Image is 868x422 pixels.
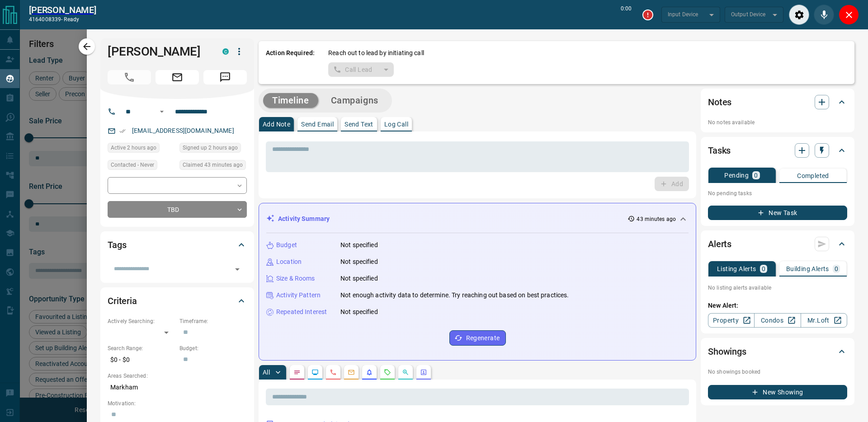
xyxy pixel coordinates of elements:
[108,294,137,308] h2: Criteria
[222,48,229,55] div: condos.ca
[340,307,378,317] p: Not specified
[179,344,247,352] p: Budget:
[344,121,373,127] p: Send Text
[708,284,847,292] p: No listing alerts available
[801,313,847,328] a: Mr.Loft
[301,121,334,127] p: Send Email
[708,368,847,376] p: No showings booked
[263,121,290,127] p: Add Note
[708,118,847,127] p: No notes available
[708,187,847,200] p: No pending tasks
[621,5,632,25] p: 0:00
[108,317,175,325] p: Actively Searching:
[835,266,838,272] p: 0
[276,291,321,300] p: Activity Pattern
[108,238,126,252] h2: Tags
[340,257,378,267] p: Not specified
[108,372,247,380] p: Areas Searched:
[420,369,427,376] svg: Agent Actions
[708,341,847,362] div: Showings
[266,211,689,227] div: Activity Summary43 minutes ago
[402,369,409,376] svg: Opportunities
[231,263,244,276] button: Open
[708,143,731,158] h2: Tasks
[708,301,847,310] p: New Alert:
[708,385,847,399] button: New Showing
[708,237,731,251] h2: Alerts
[276,240,297,250] p: Budget
[708,91,847,113] div: Notes
[266,48,315,77] p: Action Required:
[708,140,847,161] div: Tasks
[276,307,327,317] p: Repeated Interest
[384,369,391,376] svg: Requests
[340,291,569,300] p: Not enough activity data to determine. Try reaching out based on best practices.
[366,369,373,376] svg: Listing Alerts
[754,172,758,178] p: 0
[179,160,247,173] div: Mon Aug 18 2025
[263,369,270,375] p: All
[108,290,247,312] div: Criteria
[108,143,175,155] div: Mon Aug 18 2025
[29,5,96,15] h2: [PERSON_NAME]
[111,160,154,169] span: Contacted - Never
[754,313,801,328] a: Condos
[108,344,175,352] p: Search Range:
[322,93,387,108] button: Campaigns
[156,70,199,84] span: Email
[789,5,809,25] div: Audio Settings
[64,16,79,23] span: ready
[179,317,247,325] p: Timeframe:
[203,70,247,84] span: Message
[328,62,394,77] div: split button
[108,380,247,395] p: Markham
[29,15,96,23] p: 4164008339 -
[839,5,859,25] div: Close
[340,274,378,283] p: Not specified
[384,121,408,127] p: Log Call
[108,201,247,218] div: TBD
[263,93,318,108] button: Timeline
[328,48,424,58] p: Reach out to lead by initiating call
[179,143,247,155] div: Mon Aug 18 2025
[708,313,755,328] a: Property
[717,266,756,272] p: Listing Alerts
[132,127,234,134] a: [EMAIL_ADDRESS][DOMAIN_NAME]
[108,70,151,84] span: Call
[311,369,319,376] svg: Lead Browsing Activity
[276,274,315,283] p: Size & Rooms
[449,330,506,346] button: Regenerate
[708,95,731,109] h2: Notes
[708,206,847,220] button: New Task
[762,266,765,272] p: 0
[276,257,302,267] p: Location
[330,369,337,376] svg: Calls
[708,233,847,255] div: Alerts
[278,214,330,224] p: Activity Summary
[293,369,301,376] svg: Notes
[108,352,175,367] p: $0 - $0
[111,143,156,152] span: Active 2 hours ago
[708,344,746,359] h2: Showings
[340,240,378,250] p: Not specified
[786,266,829,272] p: Building Alerts
[814,5,834,25] div: Mute
[724,172,749,178] p: Pending
[119,128,126,134] svg: Email Verified
[348,369,355,376] svg: Emails
[108,234,247,256] div: Tags
[108,399,247,408] p: Motivation:
[183,160,243,169] span: Claimed 43 minutes ago
[183,143,238,152] span: Signed up 2 hours ago
[797,173,829,179] p: Completed
[156,106,167,117] button: Open
[108,44,209,59] h1: [PERSON_NAME]
[637,215,676,223] p: 43 minutes ago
